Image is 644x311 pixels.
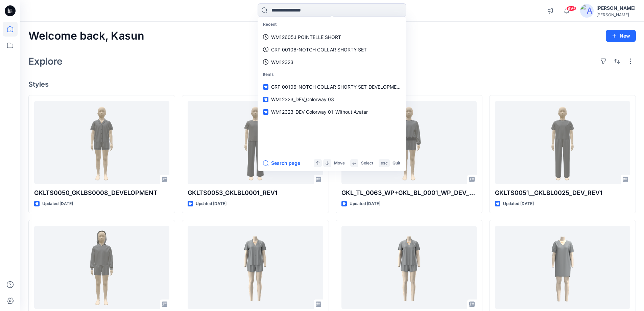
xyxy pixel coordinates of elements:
[259,43,405,56] a: GRP 00106-NOTCH COLLAR SHORTY SET
[495,188,630,198] p: GKLTS0051__GKLBL0025_DEV_REV1
[392,160,400,167] p: Quit
[503,200,534,207] p: Updated [DATE]
[259,93,405,106] a: WM12323_DEV_Colorway 03
[259,56,405,68] a: WM12323
[350,200,380,207] p: Updated [DATE]
[263,159,300,167] button: Search page
[188,188,323,198] p: GKLTS0053_GKLBL0001_REV1
[42,200,73,207] p: Updated [DATE]
[381,160,388,167] p: esc
[596,12,636,17] div: [PERSON_NAME]
[361,160,373,167] p: Select
[271,109,368,115] span: WM12323_DEV_Colorway 01_Without Avatar
[34,226,169,309] a: GKL_TL_0079_WPGKL_BS_0007_WP REV1
[271,34,341,41] p: WM12605J POINTELLE SHORT
[596,4,636,12] div: [PERSON_NAME]
[259,81,405,93] a: GRP 00106-NOTCH COLLAR SHORTY SET_DEVELOPMENT
[341,188,477,198] p: GKL_TL_0063_WP+GKL_BL_0001_WP_DEV_REV1
[188,101,323,184] a: GKLTS0053_GKLBL0001_REV1
[259,18,405,31] p: Recent
[188,226,323,309] a: GRP 00106-NOTCH COLLAR SHORTY SET_REV1
[34,101,169,184] a: GKLTS0050_GKLBS0008_DEVELOPMENT
[495,101,630,184] a: GKLTS0051__GKLBL0025_DEV_REV1
[580,4,594,18] img: avatar
[271,96,334,102] span: WM12323_DEV_Colorway 03
[495,226,630,309] a: GRP 00106-SLEEPSHIRT_DEVELOPMENT
[271,46,367,53] p: GRP 00106-NOTCH COLLAR SHORTY SET
[28,30,144,42] h2: Welcome back, Kasun
[271,84,403,90] span: GRP 00106-NOTCH COLLAR SHORTY SET_DEVELOPMENT
[606,30,636,42] button: New
[259,68,405,81] p: Items
[34,188,169,198] p: GKLTS0050_GKLBS0008_DEVELOPMENT
[196,200,226,207] p: Updated [DATE]
[341,226,477,309] a: GRP 00106-NOTCH COLLAR SHORTY SET_DEVELOPMENT
[271,59,293,66] p: WM12323
[334,160,345,167] p: Move
[566,6,576,11] span: 99+
[259,106,405,118] a: WM12323_DEV_Colorway 01_Without Avatar
[28,56,63,67] h2: Explore
[341,101,477,184] a: GKL_TL_0063_WP+GKL_BL_0001_WP_DEV_REV1
[259,31,405,43] a: WM12605J POINTELLE SHORT
[28,80,636,88] h4: Styles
